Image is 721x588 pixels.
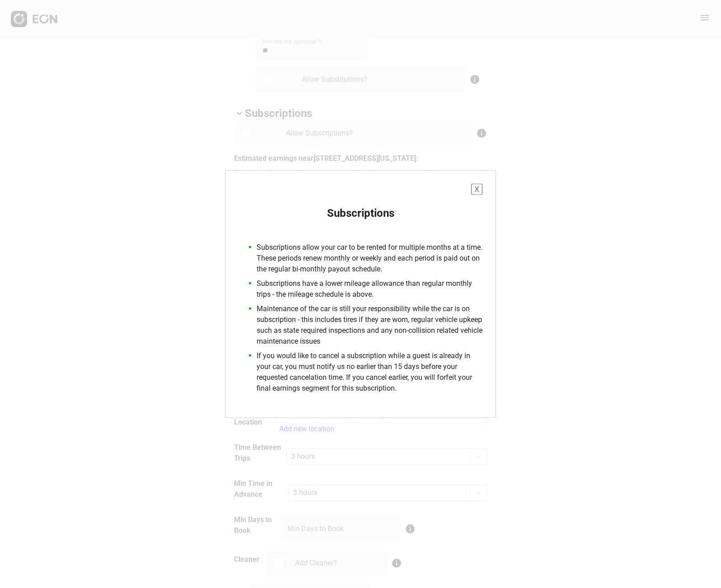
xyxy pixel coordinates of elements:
p: If you would like to cancel a subscription while a guest is already in your car, you must notify ... [257,350,482,394]
p: Subscriptions have a lower mileage allowance than regular monthly trips - the mileage schedule is... [257,278,482,300]
button: X [471,184,482,195]
p: Maintenance of the car is still your responsibility while the car is on subscription - this inclu... [257,303,482,347]
p: Subscriptions allow your car to be rented for multiple months at a time. These periods renew mont... [257,242,482,275]
h2: Subscriptions [327,206,394,220]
